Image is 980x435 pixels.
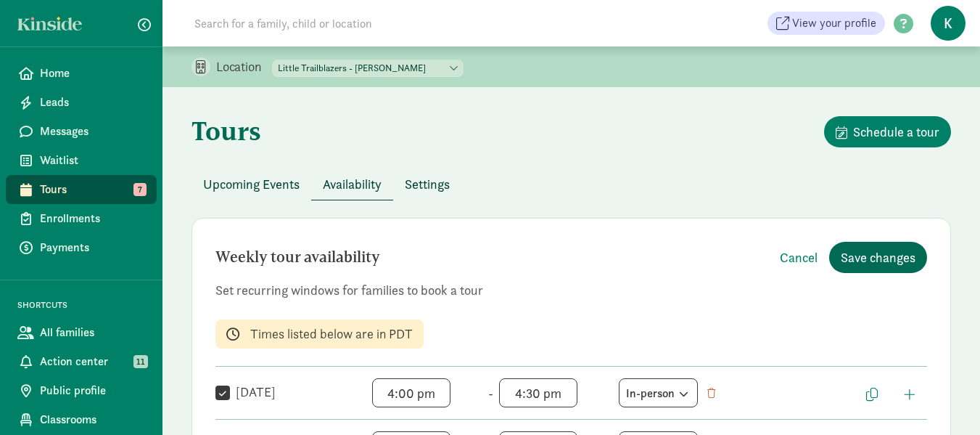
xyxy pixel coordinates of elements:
button: Save changes [829,242,927,273]
span: Action center [40,353,145,370]
label: [DATE] [230,383,276,401]
a: Action center 11 [6,347,157,376]
a: Public profile [6,376,157,405]
span: Public profile [40,382,145,399]
span: Schedule a tour [853,122,939,142]
button: Settings [393,168,461,200]
h2: Weekly tour availability [215,242,380,273]
span: Classrooms [40,411,145,428]
span: All families [40,324,145,341]
span: Enrollments [40,210,145,227]
div: In-person [626,383,691,402]
span: - [488,383,493,403]
span: Availability [323,174,382,194]
span: 7 [133,183,147,196]
span: Settings [405,174,450,194]
a: Waitlist [6,146,157,175]
button: Availability [311,168,393,200]
a: View your profile [767,12,885,35]
span: Home [40,65,145,82]
span: Upcoming Events [203,174,300,194]
a: Messages [6,117,157,146]
span: Payments [40,239,145,256]
a: Enrollments [6,204,157,233]
span: Leads [40,94,145,111]
a: Home [6,59,157,88]
span: 11 [133,355,148,368]
button: Upcoming Events [192,168,311,200]
span: Save changes [841,248,915,267]
span: Cancel [780,248,818,267]
a: Classrooms [6,405,157,434]
span: View your profile [792,15,876,32]
button: Cancel [768,242,829,273]
p: Set recurring windows for families to book a tour [215,282,927,299]
span: Messages [40,123,145,140]
button: Schedule a tour [824,116,951,147]
a: Payments [6,233,157,262]
a: Tours 7 [6,175,157,204]
p: Location [216,58,272,76]
input: Search for a family, child or location [186,9,593,38]
iframe: Chat Widget [907,365,980,435]
span: K [931,6,965,41]
span: Waitlist [40,152,145,169]
input: End time [499,378,577,407]
a: Leads [6,88,157,117]
p: Times listed below are in PDT [250,325,413,343]
a: All families [6,318,157,347]
input: Start time [372,378,450,407]
h1: Tours [192,116,261,145]
span: Tours [40,181,145,198]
